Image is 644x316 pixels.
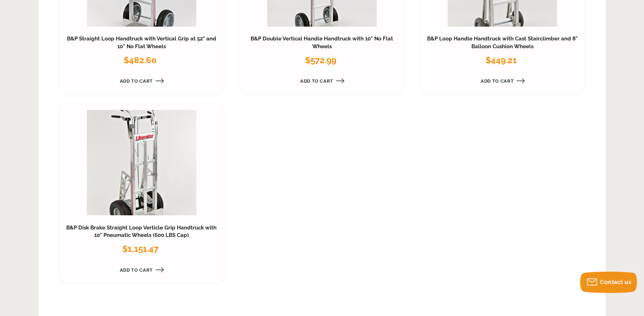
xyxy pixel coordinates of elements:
[251,35,393,50] a: B&P Double Vertical Handle Handtruck with 10" No Flat Wheels
[66,74,207,88] a: Add to Cart
[120,78,153,84] span: Add to Cart
[120,267,153,273] span: Add to Cart
[66,263,207,277] a: Add to Cart
[246,74,388,88] a: Add to Cart
[122,244,158,254] span: $1,151.47
[580,272,637,293] button: Contact us
[67,35,216,50] a: B&P Straight Loop Handtruck with Vertical Grip at 52" and 10" No Flat Wheels
[427,35,578,50] a: B&P Loop Handle Handtruck with Cast Stairclimber and 8" Balloon Cushion Wheels
[124,55,157,65] span: $482.60
[600,279,631,285] span: Contact us
[66,224,217,239] a: B&P Disk Brake Straight Loop Verticle Grip Handtruck with 10" Pneumatic Wheels (600 LBS Cap)
[300,78,333,84] span: Add to Cart
[426,74,568,88] a: Add to Cart
[305,55,336,65] span: $572.99
[481,78,514,84] span: Add to Cart
[486,55,517,65] span: $449.21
